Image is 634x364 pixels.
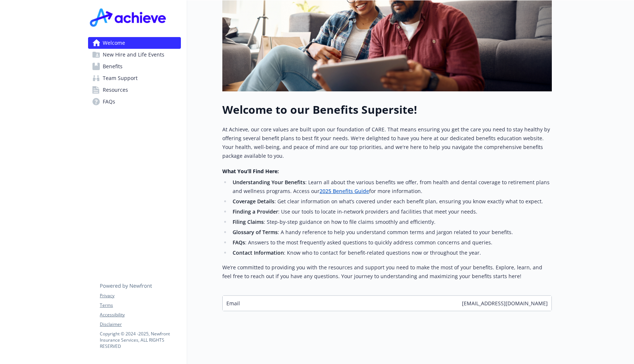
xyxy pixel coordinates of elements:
[103,61,123,72] span: Benefits
[88,72,181,84] a: Team Support
[100,321,181,328] a: Disclaimer
[233,179,305,186] strong: Understanding Your Benefits
[230,228,552,237] li: : A handy reference to help you understand common terms and jargon related to your benefits.
[230,218,552,226] li: : Step-by-step guidance on how to file claims smoothly and efficiently.
[103,37,125,49] span: Welcome
[230,178,552,196] li: : Learn all about the various benefits we offer, from health and dental coverage to retirement pl...
[222,103,552,116] h1: Welcome to our Benefits Supersite!
[233,218,264,225] strong: Filing Claims
[222,125,552,160] p: At Achieve, our core values are built upon our foundation of CARE. That means ensuring you get th...
[100,331,181,349] p: Copyright © 2024 - 2025 , Newfront Insurance Services, ALL RIGHTS RESERVED
[230,248,552,257] li: : Know who to contact for benefit-related questions now or throughout the year.
[320,188,369,194] a: 2025 Benefits Guide
[230,238,552,247] li: : Answers to the most frequently asked questions to quickly address common concerns and queries.
[233,239,245,246] strong: FAQs
[230,207,552,216] li: : Use our tools to locate in-network providers and facilities that meet your needs.
[222,263,552,281] p: We’re committed to providing you with the resources and support you need to make the most of your...
[233,249,284,256] strong: Contact Information
[100,292,181,299] a: Privacy
[100,312,181,318] a: Accessibility
[226,299,240,307] span: Email
[103,49,164,61] span: New Hire and Life Events
[103,96,115,108] span: FAQs
[88,96,181,108] a: FAQs
[88,37,181,49] a: Welcome
[233,229,278,236] strong: Glossary of Terms
[233,208,278,215] strong: Finding a Provider
[230,197,552,206] li: : Get clear information on what’s covered under each benefit plan, ensuring you know exactly what...
[100,302,181,309] a: Terms
[88,84,181,96] a: Resources
[233,198,274,205] strong: Coverage Details
[222,168,279,175] strong: What You’ll Find Here:
[462,299,548,307] span: [EMAIL_ADDRESS][DOMAIN_NAME]
[88,49,181,61] a: New Hire and Life Events
[103,84,128,96] span: Resources
[103,72,138,84] span: Team Support
[88,61,181,72] a: Benefits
